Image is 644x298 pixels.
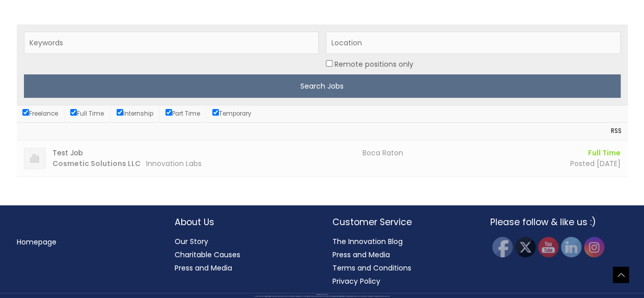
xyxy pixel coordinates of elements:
h3: Test Job [52,148,355,158]
li: Full Time [510,148,621,158]
img: Twitter [515,237,536,257]
nav: About Us [175,235,312,275]
nav: Customer Service [332,235,470,288]
input: Location [326,60,332,67]
input: Freelance [22,109,29,116]
div: Boca Raton [355,148,502,158]
label: Full Time [70,110,104,118]
a: Our Story [175,236,208,247]
label: Internship [117,110,153,118]
a: Terms and Conditions [332,263,411,273]
span: Cosmetic Solutions [322,294,328,295]
h2: About Us [175,215,312,229]
input: Internship [117,109,123,116]
input: Temporary [212,109,219,116]
img: Cosmetic Solutions LLC [24,148,45,169]
h2: Please follow & like us :) [490,215,628,229]
span: Innovation Labs [146,158,202,169]
a: Press and Media [175,263,232,273]
h2: Customer Service [332,215,470,229]
strong: Cosmetic Solutions LLC [52,158,141,169]
a: Charitable Causes [175,250,240,260]
label: Part Time [165,110,200,118]
div: All material on this Website, including design, text, images, logos and sounds, are owned by Cosm... [18,296,626,297]
input: Search Jobs [24,74,621,98]
a: Privacy Policy [332,276,380,286]
time: Posted [DATE] [570,158,621,169]
img: Facebook [492,237,513,257]
a: The Innovation Blog [332,236,403,247]
input: Location [326,32,621,54]
a: Homepage [17,237,57,247]
a: Test Job Cosmetic Solutions LLC Innovation Labs Boca Raton Full Time Posted [DATE] [17,141,628,176]
label: Freelance [22,110,58,118]
label: Remote positions only [334,58,413,71]
div: Copyright © 2025 [18,294,626,295]
input: Keywords [24,32,319,54]
a: Press and Media [332,250,390,260]
label: Temporary [212,110,251,118]
input: Full Time [70,109,77,116]
a: RSS [606,126,622,137]
nav: Menu [17,235,154,249]
input: Part Time [165,109,172,116]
